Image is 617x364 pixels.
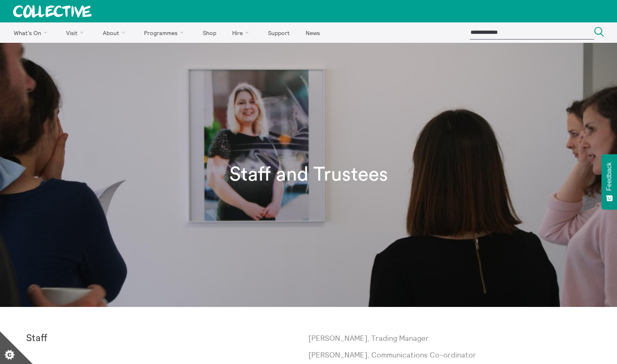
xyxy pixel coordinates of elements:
p: [PERSON_NAME], Communications Co-ordinator [308,350,591,360]
a: News [298,22,327,43]
a: Shop [195,22,223,43]
a: What's On [7,22,58,43]
p: [PERSON_NAME], Trading Manager [308,333,591,343]
a: About [95,22,135,43]
a: Hire [225,22,260,43]
span: Feedback [606,162,613,191]
a: Support [261,22,297,43]
a: Programmes [137,22,194,43]
a: Visit [59,22,94,43]
button: Feedback - Show survey [601,154,617,210]
strong: Staff [26,333,47,343]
